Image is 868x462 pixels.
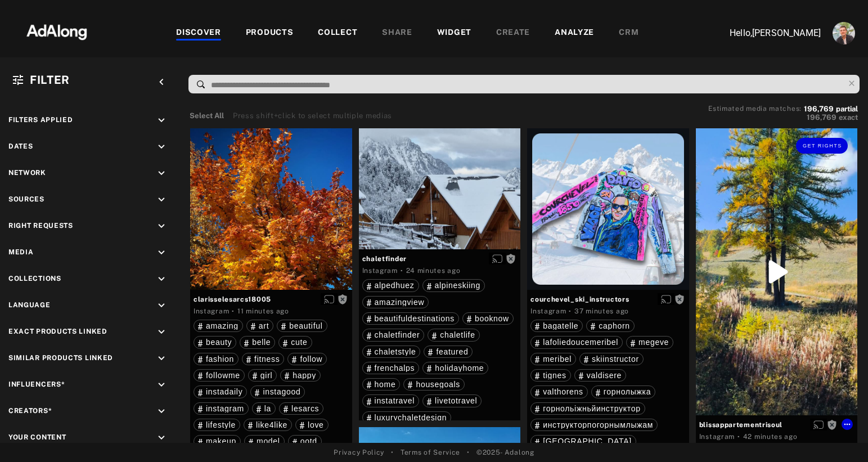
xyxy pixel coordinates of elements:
img: 63233d7d88ed69de3c212112c67096b6.png [7,14,106,48]
span: Exact Products Linked [8,328,107,335]
span: instatravel [375,396,415,405]
div: frenchalps [367,364,415,372]
div: megeve [631,338,669,346]
div: booknow [467,315,509,322]
div: lesarcs [284,405,319,412]
i: keyboard_arrow_down [155,167,168,180]
span: art [259,321,269,330]
span: горнольiжньйинструктор [543,404,640,413]
span: lifestyle [206,420,236,429]
span: • [467,447,470,457]
span: instadaily [206,387,242,396]
span: meribel [543,355,572,364]
div: featured [428,348,468,356]
span: Filter [30,73,70,87]
span: frenchalps [375,364,415,373]
div: girl [253,371,272,379]
span: beauty [206,338,232,347]
span: makeup [206,437,236,446]
span: Collections [8,275,61,282]
div: lifestyle [198,421,236,429]
span: like4like [256,420,287,429]
span: chaletfinder [362,254,518,264]
i: keyboard_arrow_down [155,299,168,312]
i: keyboard_arrow_down [155,220,168,232]
div: COLLECT [318,26,357,40]
div: fitness [246,355,280,363]
span: instagram [206,404,244,413]
div: valdisere [579,371,622,379]
div: amazingview [367,298,425,306]
i: keyboard_arrow_down [155,194,168,206]
span: cute [291,338,307,347]
div: like4like [248,421,287,429]
span: alpedhuez [375,281,415,290]
a: Terms of Service [401,447,460,457]
div: chaletfinder [367,331,420,339]
div: PRODUCTS [246,26,294,40]
button: Get rights [796,138,848,154]
span: инструкторпогорнымлыжам [543,420,653,429]
div: beauty [198,338,232,346]
button: Select All [190,110,224,122]
span: Your Content [8,433,66,441]
div: SHARE [382,26,412,40]
span: love [308,420,323,429]
button: Enable diffusion on this media [489,253,506,264]
span: · [401,266,403,275]
div: beautifuldestinations [367,315,455,322]
span: Similar Products Linked [8,354,113,362]
div: instatravel [367,397,415,405]
div: lafoliedoucemeribel [535,338,618,346]
div: la [257,405,271,412]
time: 2025-10-14T11:30:24.000Z [406,267,461,275]
span: © 2025 - Adalong [476,447,534,457]
span: chaletstyle [375,347,416,356]
div: Instagram [699,432,735,442]
time: 2025-10-14T11:11:58.000Z [743,433,798,441]
span: valdisere [587,371,622,380]
span: megeve [638,338,669,347]
button: 196,769exact [708,112,858,123]
span: 196,769 [807,113,836,122]
div: bagatelle [535,322,578,330]
i: keyboard_arrow_down [155,114,168,127]
span: housegoals [416,380,460,389]
i: keyboard_arrow_left [155,76,168,88]
div: luxurychaletdesign [367,414,447,421]
span: · [232,307,235,316]
span: luxurychaletdesign [375,413,447,422]
span: • [391,447,394,457]
div: home [367,380,396,388]
a: Privacy Policy [334,447,384,457]
div: chaletstyle [367,348,416,356]
span: la [264,404,271,413]
span: Influencers* [8,380,65,388]
span: home [375,380,396,389]
i: keyboard_arrow_down [155,326,168,338]
div: alpedhuez [367,281,415,289]
span: livetotravel [435,396,477,405]
span: followme [206,371,240,380]
img: ACg8ocLjEk1irI4XXb49MzUGwa4F_C3PpCyg-3CPbiuLEZrYEA=s96-c [833,22,855,44]
div: tignes [535,371,566,379]
span: [GEOGRAPHIC_DATA] [543,437,632,446]
span: Dates [8,142,33,150]
span: Rights not requested [506,254,516,262]
span: fitness [254,355,280,364]
div: follow [292,355,322,363]
span: Media [8,248,34,256]
button: 196,769partial [804,106,858,112]
span: ootd [300,437,317,446]
i: keyboard_arrow_down [155,405,168,418]
i: keyboard_arrow_down [155,141,168,153]
span: chaletlife [440,330,475,339]
div: amazing [198,322,239,330]
div: инструкторпогорнымлыжам [535,421,653,429]
div: makeup [198,437,236,445]
span: · [569,307,572,316]
span: Creators* [8,407,52,415]
div: alpineskiing [427,281,481,289]
div: Instagram [194,306,229,316]
div: горнолыжка [596,388,651,396]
